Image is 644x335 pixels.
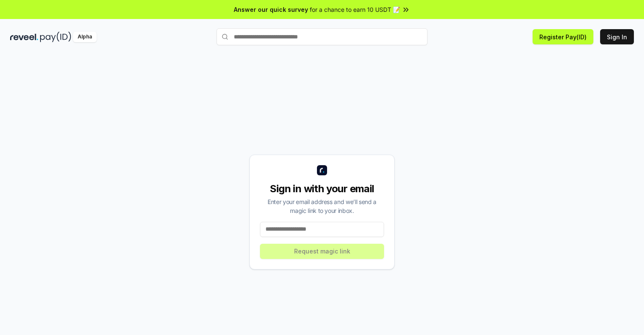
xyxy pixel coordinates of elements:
button: Sign In [600,29,634,44]
img: pay_id [40,32,71,42]
div: Enter your email address and we’ll send a magic link to your inbox. [260,197,384,215]
button: Register Pay(ID) [533,29,593,44]
img: logo_small [317,165,327,175]
img: reveel_dark [10,32,38,42]
span: for a chance to earn 10 USDT 📝 [310,5,400,14]
div: Sign in with your email [260,182,384,196]
div: Alpha [73,32,97,42]
span: Answer our quick survey [234,5,308,14]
